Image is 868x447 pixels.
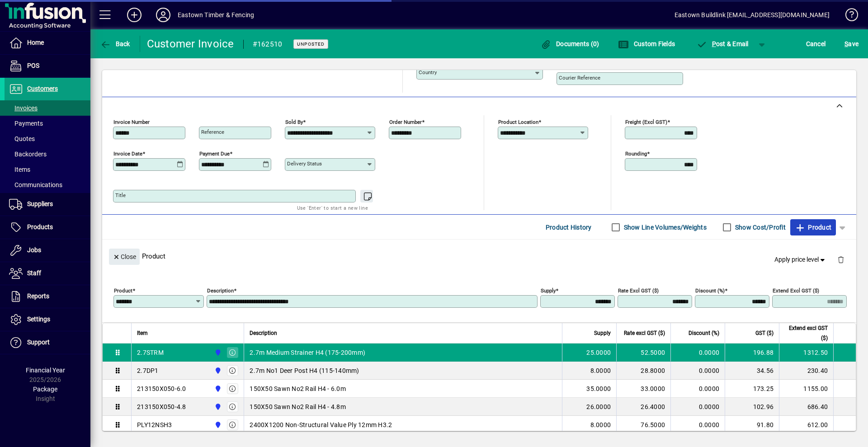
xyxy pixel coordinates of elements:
span: 2.7m Medium Strainer H4 (175-200mm) [250,348,365,357]
td: 686.40 [779,398,833,416]
span: Holyoake St [212,402,222,412]
td: 173.25 [725,380,779,398]
span: Supply [594,328,611,338]
a: Suppliers [5,193,90,216]
td: 91.80 [725,416,779,434]
a: Backorders [5,146,90,162]
span: Discount (%) [689,328,719,338]
mat-label: Invoice number [113,119,150,125]
button: Back [98,36,132,52]
button: Custom Fields [616,36,677,52]
a: Products [5,216,90,239]
app-page-header-button: Delete [830,255,852,263]
span: ost & Email [696,40,749,47]
span: Jobs [27,246,41,254]
a: Jobs [5,239,90,262]
span: Close [113,249,136,264]
span: Quotes [9,135,35,142]
div: #162510 [253,37,283,52]
a: Quotes [5,131,90,146]
span: Item [137,328,148,338]
span: 26.0000 [586,402,611,411]
span: Home [27,39,44,46]
span: Invoices [9,104,38,112]
td: 230.40 [779,362,833,380]
mat-label: Courier Reference [559,75,600,81]
span: Settings [27,315,50,323]
mat-label: Payment due [199,151,230,157]
td: 1155.00 [779,380,833,398]
mat-label: Country [419,69,437,75]
td: 0.0000 [670,362,725,380]
div: PLY12NSH3 [137,420,172,429]
div: Customer Invoice [147,37,234,51]
a: Reports [5,285,90,308]
span: Documents (0) [541,40,599,47]
span: Communications [9,181,62,188]
label: Show Line Volumes/Weights [622,223,707,232]
span: Unposted [297,41,325,47]
span: Staff [27,269,41,277]
mat-label: Title [115,192,126,198]
div: Eastown Timber & Fencing [178,8,254,22]
button: Add [120,7,149,23]
span: Custom Fields [618,40,675,47]
button: Cancel [804,36,828,52]
mat-label: Order number [389,119,422,125]
a: POS [5,55,90,77]
span: Reports [27,292,49,300]
button: Close [109,249,140,265]
span: Product [795,220,831,235]
td: 0.0000 [670,416,725,434]
mat-label: Extend excl GST ($) [773,287,819,294]
span: Suppliers [27,200,53,207]
span: Holyoake St [212,420,222,430]
span: 25.0000 [586,348,611,357]
div: 213150X050-4.8 [137,402,186,411]
mat-label: Description [207,287,234,294]
mat-label: Supply [541,287,556,294]
span: Holyoake St [212,348,222,358]
span: GST ($) [755,328,774,338]
span: Customers [27,85,58,92]
a: Payments [5,116,90,131]
span: ave [844,37,859,51]
div: Product [102,240,856,273]
div: 26.4000 [622,402,665,411]
button: Apply price level [771,252,830,268]
span: Products [27,223,53,231]
span: 2.7m No1 Deer Post H4 (115-140mm) [250,366,359,375]
button: Product [790,219,836,235]
span: Payments [9,120,43,127]
span: Holyoake St [212,366,222,376]
td: 196.88 [725,343,779,362]
a: Communications [5,177,90,193]
span: POS [27,62,39,69]
app-page-header-button: Close [107,252,142,260]
span: Support [27,339,50,346]
div: 33.0000 [622,384,665,393]
a: Knowledge Base [839,2,857,31]
mat-label: Delivery status [287,160,322,167]
span: 35.0000 [586,384,611,393]
label: Show Cost/Profit [733,223,786,232]
mat-hint: Use 'Enter' to start a new line [297,202,368,213]
mat-label: Freight (excl GST) [625,119,667,125]
a: Support [5,331,90,354]
div: Eastown Buildlink [EMAIL_ADDRESS][DOMAIN_NAME] [675,8,830,22]
span: Description [250,328,277,338]
button: Profile [149,7,178,23]
span: Extend excl GST ($) [785,323,828,343]
span: Items [9,166,30,173]
span: Holyoake St [212,384,222,394]
span: Backorders [9,151,47,158]
td: 0.0000 [670,380,725,398]
mat-label: Discount (%) [695,287,725,294]
span: Cancel [806,37,826,51]
mat-label: Rounding [625,151,647,157]
span: S [844,40,848,47]
div: 28.8000 [622,366,665,375]
span: Back [100,40,130,47]
a: Home [5,32,90,54]
mat-label: Invoice date [113,151,142,157]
